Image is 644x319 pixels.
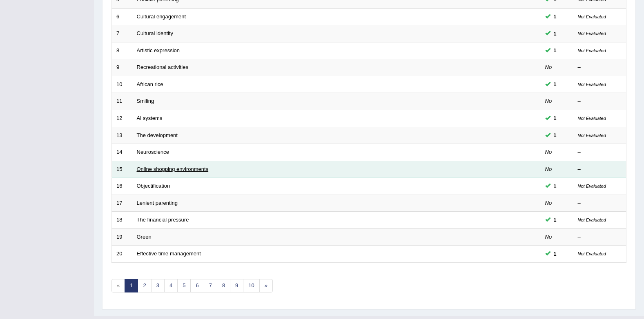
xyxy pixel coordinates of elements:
[578,133,606,138] small: Not Evaluated
[545,149,552,155] em: No
[230,279,243,292] a: 9
[137,149,169,155] a: Neuroscience
[137,115,163,121] a: Al systems
[578,251,606,256] small: Not Evaluated
[578,184,606,188] small: Not Evaluated
[112,195,132,212] td: 17
[578,14,606,19] small: Not Evaluated
[578,166,622,173] div: –
[112,228,132,246] td: 19
[112,127,132,144] td: 13
[578,217,606,222] small: Not Evaluated
[112,76,132,93] td: 10
[550,12,560,21] span: You cannot take this question anymore
[550,114,560,122] span: You cannot take this question anymore
[545,166,552,172] em: No
[137,81,163,87] a: African rice
[545,64,552,70] em: No
[137,47,180,53] a: Artistic expression
[578,64,622,71] div: –
[151,279,165,292] a: 3
[578,48,606,53] small: Not Evaluated
[112,144,132,161] td: 14
[112,59,132,76] td: 9
[137,13,186,20] a: Cultural engagement
[137,250,201,257] a: Effective time management
[112,212,132,229] td: 18
[550,182,560,191] span: You cannot take this question anymore
[243,279,259,292] a: 10
[190,279,204,292] a: 6
[112,42,132,59] td: 8
[217,279,230,292] a: 8
[137,166,209,172] a: Online shopping environments
[137,30,174,36] a: Cultural identity
[112,178,132,195] td: 16
[545,98,552,104] em: No
[550,216,560,224] span: You cannot take this question anymore
[545,234,552,240] em: No
[137,217,189,223] a: The financial pressure
[578,82,606,87] small: Not Evaluated
[137,183,170,189] a: Objectification
[578,148,622,156] div: –
[112,161,132,178] td: 15
[137,200,178,206] a: Lenient parenting
[112,8,132,25] td: 6
[112,246,132,263] td: 20
[578,199,622,207] div: –
[112,110,132,127] td: 12
[550,29,560,38] span: You cannot take this question anymore
[137,64,188,70] a: Recreational activities
[125,279,138,292] a: 1
[138,279,151,292] a: 2
[111,279,125,292] span: «
[550,250,560,258] span: You cannot take this question anymore
[112,93,132,110] td: 11
[177,279,191,292] a: 5
[578,233,622,241] div: –
[204,279,217,292] a: 7
[550,46,560,55] span: You cannot take this question anymore
[112,25,132,42] td: 7
[578,116,606,121] small: Not Evaluated
[137,98,154,104] a: Smiling
[137,234,152,240] a: Green
[550,131,560,140] span: You cannot take this question anymore
[259,279,273,292] a: »
[578,97,622,105] div: –
[545,200,552,206] em: No
[137,132,178,138] a: The development
[164,279,178,292] a: 4
[578,31,606,36] small: Not Evaluated
[550,80,560,89] span: You cannot take this question anymore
